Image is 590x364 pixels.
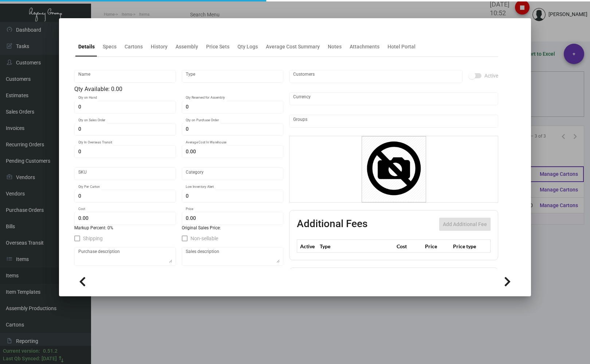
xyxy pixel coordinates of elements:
th: Active [297,240,318,253]
div: 0.51.2 [43,347,58,355]
div: History [151,43,168,51]
span: Add Additional Fee [443,221,487,227]
div: Cartons [125,43,143,51]
th: Price type [451,240,482,253]
div: Attachments [350,43,379,51]
button: Add Additional Fee [439,218,491,231]
span: Shipping [83,234,103,243]
div: Specs [103,43,117,51]
th: Price [423,240,452,253]
th: Cost [395,240,423,253]
input: Add new.. [293,74,459,79]
div: Current version: [3,347,40,355]
div: Price Sets [206,43,229,51]
th: Type [318,240,395,253]
div: Hotel Portal [388,43,416,51]
span: Active [484,71,498,80]
div: Qty Available: 0.00 [74,85,283,94]
div: Qty Logs [237,43,258,51]
div: Notes [328,43,342,51]
span: Non-sellable [190,234,218,243]
input: Add new.. [293,118,495,124]
div: Last Qb Synced: [DATE] [3,355,57,363]
div: Details [78,43,95,51]
h2: Additional Fees [297,218,367,231]
div: Assembly [176,43,198,51]
div: Average Cost Summary [266,43,320,51]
